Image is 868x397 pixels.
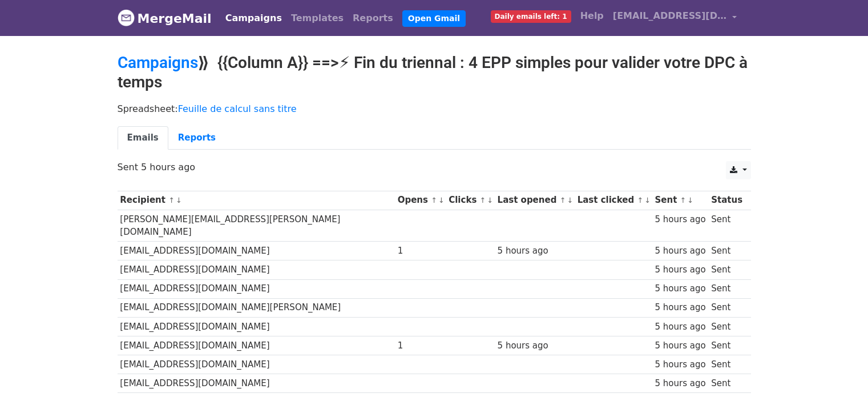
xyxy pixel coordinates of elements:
[431,196,437,204] a: ↑
[118,6,212,30] a: MergeMail
[118,242,395,260] td: [EMAIL_ADDRESS][DOMAIN_NAME]
[637,196,643,204] a: ↑
[118,9,135,26] img: MergeMail logo
[221,7,286,30] a: Campaigns
[118,126,168,150] a: Emails
[608,5,742,31] a: [EMAIL_ADDRESS][DOMAIN_NAME]
[118,260,395,279] td: [EMAIL_ADDRESS][DOMAIN_NAME]
[655,263,705,276] div: 5 hours ago
[118,161,751,173] p: Sent 5 hours ago
[176,196,182,204] a: ↓
[118,355,395,374] td: [EMAIL_ADDRESS][DOMAIN_NAME]
[118,336,395,355] td: [EMAIL_ADDRESS][DOMAIN_NAME]
[708,210,745,242] td: Sent
[495,191,575,210] th: Last opened
[402,10,466,27] a: Open Gmail
[118,191,395,210] th: Recipient
[498,244,572,258] div: 5 hours ago
[655,358,705,371] div: 5 hours ago
[498,339,572,352] div: 5 hours ago
[348,7,398,30] a: Reports
[655,339,705,352] div: 5 hours ago
[118,103,751,115] p: Spreadsheet:
[395,191,446,210] th: Opens
[655,320,705,334] div: 5 hours ago
[575,191,652,210] th: Last clicked
[576,5,608,27] a: Help
[613,9,727,23] span: [EMAIL_ADDRESS][DOMAIN_NAME]
[708,191,745,210] th: Status
[491,10,571,23] span: Daily emails left: 1
[708,260,745,279] td: Sent
[708,242,745,260] td: Sent
[168,196,175,204] a: ↑
[680,196,687,204] a: ↑
[708,355,745,374] td: Sent
[655,301,705,314] div: 5 hours ago
[560,196,566,204] a: ↑
[655,213,705,226] div: 5 hours ago
[118,317,395,336] td: [EMAIL_ADDRESS][DOMAIN_NAME]
[118,279,395,298] td: [EMAIL_ADDRESS][DOMAIN_NAME]
[446,191,494,210] th: Clicks
[655,282,705,295] div: 5 hours ago
[708,298,745,317] td: Sent
[567,196,573,204] a: ↓
[644,196,651,204] a: ↓
[655,377,705,390] div: 5 hours ago
[168,126,225,150] a: Reports
[480,196,486,204] a: ↑
[118,210,395,242] td: [PERSON_NAME][EMAIL_ADDRESS][PERSON_NAME][DOMAIN_NAME]
[398,339,443,352] div: 1
[178,103,297,114] a: Feuille de calcul sans titre
[708,374,745,393] td: Sent
[655,244,705,258] div: 5 hours ago
[118,53,198,72] a: Campaigns
[118,374,395,393] td: [EMAIL_ADDRESS][DOMAIN_NAME]
[652,191,709,210] th: Sent
[687,196,693,204] a: ↓
[487,196,493,204] a: ↓
[486,5,576,27] a: Daily emails left: 1
[118,298,395,317] td: [EMAIL_ADDRESS][DOMAIN_NAME][PERSON_NAME]
[438,196,445,204] a: ↓
[708,279,745,298] td: Sent
[286,7,348,30] a: Templates
[708,317,745,336] td: Sent
[118,53,751,91] h2: ⟫ {{Column A}} ==>⚡ Fin du triennal : 4 EPP simples pour valider votre DPC à temps
[708,336,745,355] td: Sent
[398,244,443,258] div: 1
